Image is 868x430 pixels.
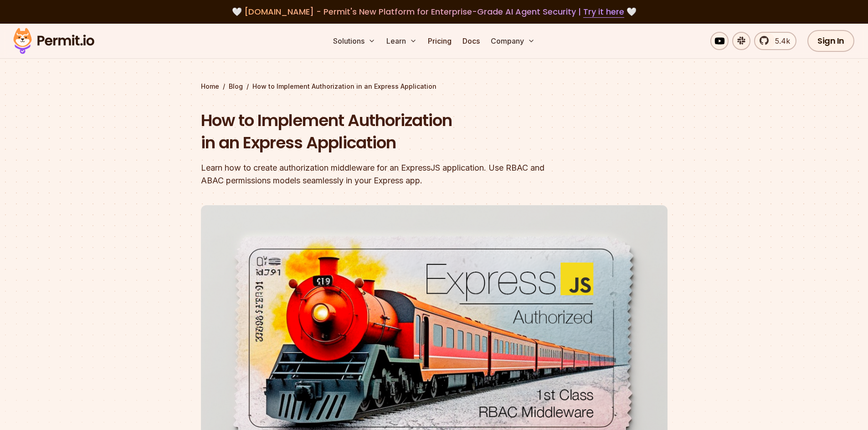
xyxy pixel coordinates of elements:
h1: How to Implement Authorization in an Express Application [201,109,551,154]
a: Docs [459,32,483,50]
div: 🤍 🤍 [22,5,846,18]
div: / / [201,82,668,91]
a: Blog [229,82,243,91]
div: Learn how to create authorization middleware for an ExpressJS application. Use RBAC and ABAC perm... [201,162,551,187]
button: Company [487,32,539,50]
a: Home [201,82,219,91]
img: Permit logo [9,25,98,56]
span: [DOMAIN_NAME] - Permit's New Platform for Enterprise-Grade AI Agent Security | [244,6,624,17]
button: Solutions [329,32,379,50]
a: Sign In [807,30,854,52]
a: Try it here [583,6,624,18]
button: Learn [383,32,421,50]
a: Pricing [424,32,455,50]
span: 5.4k [770,35,790,46]
a: 5.4k [754,32,796,50]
